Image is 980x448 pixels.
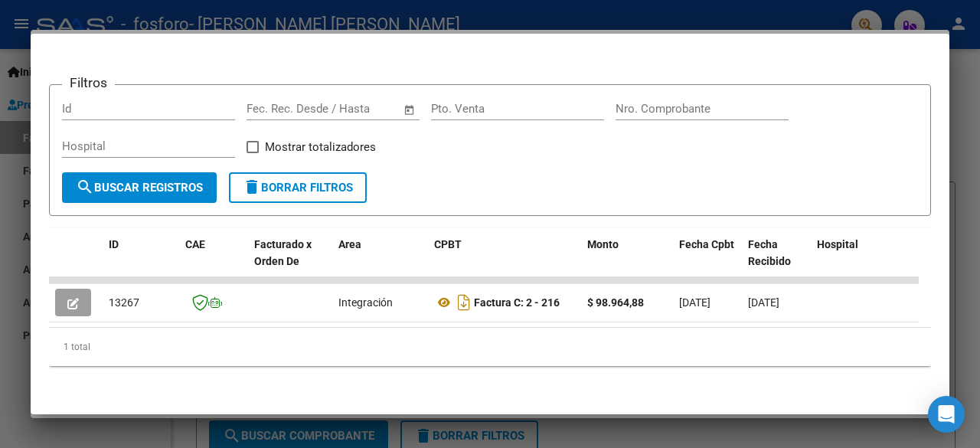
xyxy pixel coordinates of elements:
span: CPBT [434,238,462,250]
datatable-header-cell: Monto [581,228,673,296]
span: Area [338,238,361,250]
h3: Filtros [62,73,115,93]
div: Open Intercom Messenger [928,396,965,433]
button: Open calendar [401,101,419,119]
datatable-header-cell: CAE [179,228,248,296]
datatable-header-cell: Fecha Cpbt [673,228,742,296]
span: Mostrar totalizadores [265,138,376,156]
input: Fecha fin [322,102,397,116]
datatable-header-cell: Facturado x Orden De [248,228,332,296]
span: Hospital [817,238,858,250]
span: Fecha Cpbt [679,238,734,250]
datatable-header-cell: Fecha Recibido [742,228,811,296]
div: 1 total [49,328,931,366]
mat-icon: delete [243,178,261,196]
span: [DATE] [748,296,779,309]
span: Integración [338,296,393,309]
span: ID [109,238,119,250]
button: Borrar Filtros [229,172,367,203]
span: Borrar Filtros [243,181,353,195]
button: Buscar Registros [62,172,217,203]
span: CAE [185,238,205,250]
span: Facturado x Orden De [254,238,312,268]
strong: Factura C: 2 - 216 [474,296,560,309]
input: Fecha inicio [247,102,309,116]
span: Monto [587,238,619,250]
strong: $ 98.964,88 [587,296,644,309]
datatable-header-cell: Area [332,228,428,296]
datatable-header-cell: CPBT [428,228,581,296]
i: Descargar documento [454,290,474,315]
span: Buscar Registros [76,181,203,195]
datatable-header-cell: Hospital [811,228,926,296]
span: 13267 [109,296,139,309]
span: Fecha Recibido [748,238,791,268]
span: [DATE] [679,296,710,309]
datatable-header-cell: ID [103,228,179,296]
mat-icon: search [76,178,94,196]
